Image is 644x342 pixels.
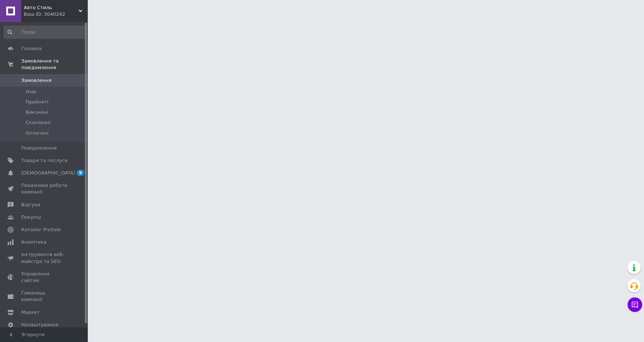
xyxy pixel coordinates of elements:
[26,130,49,136] span: Оплачені
[21,214,41,221] span: Покупці
[21,309,40,316] span: Маркет
[21,290,68,303] span: Гаманець компанії
[24,11,88,18] div: Ваш ID: 3040242
[26,119,50,126] span: Скасовані
[26,89,36,95] span: Нові
[24,4,79,11] span: Авто Стиль
[21,271,68,284] span: Управління сайтом
[21,77,52,84] span: Замовлення
[77,170,84,176] span: 9
[26,109,48,116] span: Виконані
[21,226,61,233] span: Каталог ProSale
[21,322,59,328] span: Налаштування
[21,170,75,176] span: [DEMOGRAPHIC_DATA]
[21,58,88,71] span: Замовлення та повідомлення
[21,157,68,164] span: Товари та послуги
[21,145,57,151] span: Повідомлення
[21,202,40,208] span: Відгуки
[21,251,68,264] span: Інструменти веб-майстра та SEO
[26,99,48,105] span: Прийняті
[628,297,642,312] button: Чат з покупцем
[4,26,86,39] input: Пошук
[21,239,46,245] span: Аналітика
[21,45,42,52] span: Головна
[21,182,68,195] span: Показники роботи компанії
